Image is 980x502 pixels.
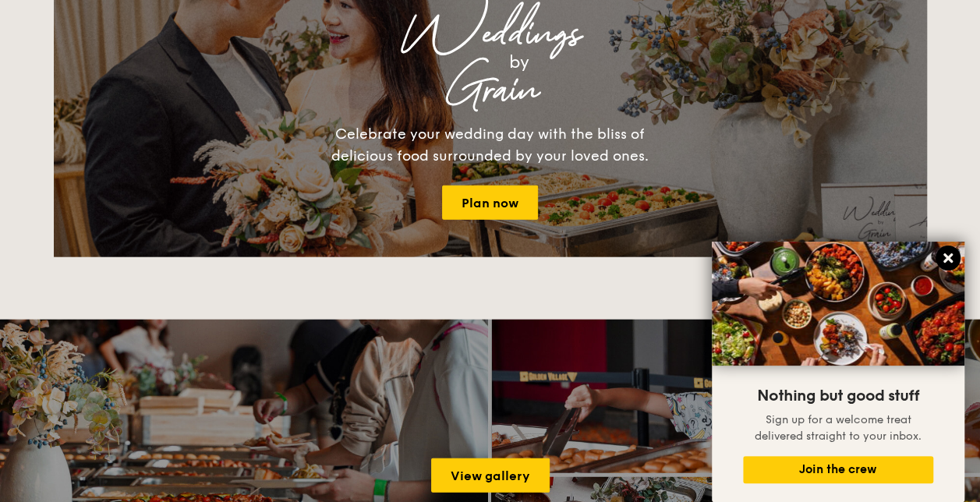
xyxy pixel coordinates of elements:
span: Nothing but good stuff [757,387,919,405]
a: View gallery [431,458,550,493]
div: Weddings [191,20,790,48]
div: Grain [191,76,790,104]
img: DSC07876-Edit02-Large.jpeg [712,242,964,366]
span: Sign up for a welcome treat delivered straight to your inbox. [755,413,922,443]
div: Celebrate your wedding day with the bliss of delicious food surrounded by your loved ones. [315,123,666,167]
div: by [249,48,790,76]
button: Join the crew [743,456,933,483]
a: Plan now [442,186,538,220]
button: Close [936,246,961,270]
